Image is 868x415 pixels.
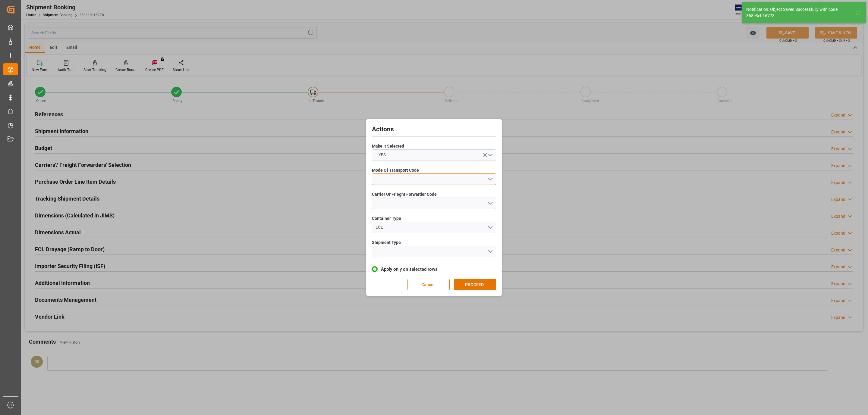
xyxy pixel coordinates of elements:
h2: Actions [372,125,496,134]
label: Apply only on selected rows [372,266,496,273]
span: YES [376,152,389,158]
button: PROCEED [454,279,496,290]
button: open menu [372,149,496,161]
span: Carrier Or Frieght Forwarder Code [372,191,437,198]
button: open menu [372,173,496,185]
span: Shipment Type [372,239,401,246]
div: LCL [376,224,488,230]
button: open menu [372,222,496,233]
button: open menu [372,246,496,257]
span: Make It Selected [372,143,404,149]
span: Container Type [372,215,401,222]
div: Notification: Object Saved Successfully with code 368e3eb16778 [746,6,850,19]
span: Mode Of Transport Code [372,167,419,173]
button: Cancel [407,279,450,290]
button: open menu [372,198,496,209]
